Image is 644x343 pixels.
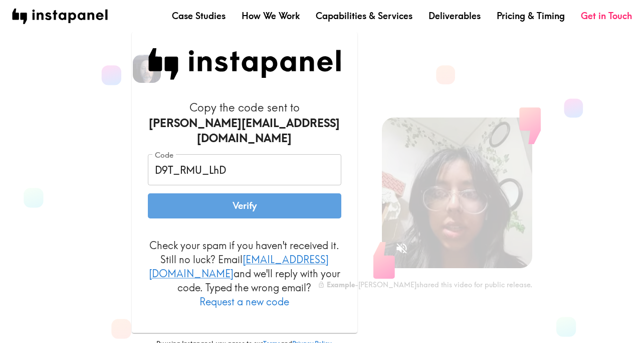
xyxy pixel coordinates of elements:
[172,10,226,22] a: Case Studies
[428,10,481,22] a: Deliverables
[497,10,565,22] a: Pricing & Timing
[148,154,341,185] input: xxx_xxx_xxx
[318,280,532,289] div: - [PERSON_NAME] shared this video for public release.
[133,55,161,83] img: Aaron
[155,150,173,161] label: Code
[148,116,341,147] div: [PERSON_NAME][EMAIL_ADDRESS][DOMAIN_NAME]
[316,10,412,22] a: Capabilities & Services
[148,239,341,309] p: Check your spam if you haven't received it. Still no luck? Email and we'll reply with your code. ...
[148,193,341,218] button: Verify
[12,9,108,24] img: instapanel
[199,295,289,309] button: Request a new code
[148,100,341,146] h6: Copy the code sent to
[149,253,329,280] a: [EMAIL_ADDRESS][DOMAIN_NAME]
[391,238,412,259] button: Sound is off
[148,48,341,80] img: Instapanel
[327,280,355,289] b: Example
[242,10,300,22] a: How We Work
[581,10,632,22] a: Get in Touch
